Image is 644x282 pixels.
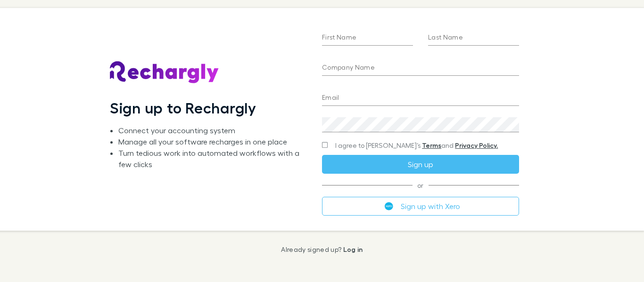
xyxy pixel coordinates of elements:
[335,141,498,150] span: I agree to [PERSON_NAME]’s and
[322,155,519,174] button: Sign up
[110,61,219,84] img: Rechargly's Logo
[422,141,441,149] a: Terms
[322,185,519,185] span: or
[322,197,519,216] button: Sign up with Xero
[343,245,363,253] a: Log in
[110,99,256,117] h1: Sign up to Rechargly
[118,147,307,170] li: Turn tedious work into automated workflows with a few clicks
[118,125,307,136] li: Connect your accounting system
[385,202,393,210] img: Xero's logo
[281,246,363,253] p: Already signed up?
[455,141,498,149] a: Privacy Policy.
[118,136,307,147] li: Manage all your software recharges in one place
